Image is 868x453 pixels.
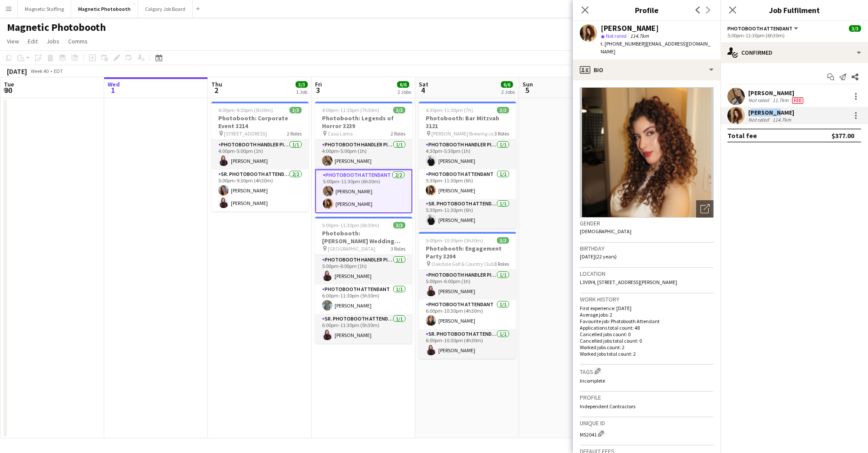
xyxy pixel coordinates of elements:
[580,337,713,344] p: Cancelled jobs total count: 0
[580,245,713,252] h3: Birthday
[580,305,713,311] p: First experience: [DATE]
[106,85,120,95] span: 1
[580,367,713,376] h3: Tags
[296,89,307,95] div: 1 Job
[210,85,222,95] span: 2
[748,89,805,97] div: [PERSON_NAME]
[580,344,713,350] p: Worked jobs count: 2
[71,0,138,17] button: Magnetic Photobooth
[322,222,379,228] span: 5:00pm-11:30pm (6h30m)
[580,350,713,357] p: Worked jobs total count: 2
[287,130,302,137] span: 2 Roles
[580,324,713,331] p: Applications total count: 48
[391,130,405,137] span: 2 Roles
[65,36,91,47] a: Comms
[315,284,412,314] app-card-role: Photobooth Attendant1/16:00pm-11:30pm (5h30m)[PERSON_NAME]
[521,85,533,95] span: 5
[790,97,805,104] div: Crew has different fees then in role
[68,37,88,45] span: Comms
[696,200,713,218] div: Open photos pop-in
[431,261,494,267] span: Oakdale Golf & Country Club
[398,89,411,95] div: 2 Jobs
[601,40,710,55] span: | [EMAIL_ADDRESS][DOMAIN_NAME]
[419,102,516,228] app-job-card: 4:30pm-11:30pm (7h)3/3Photobooth: Bar Mitzvah 3121 [PERSON_NAME] Brewing co3 RolesPhotobooth Hand...
[580,377,713,384] p: Incomplete
[28,37,38,45] span: Edit
[211,80,222,88] span: Thu
[580,219,713,227] h3: Gender
[211,140,309,169] app-card-role: Photobooth Handler Pick-Up/Drop-Off1/14:00pm-5:00pm (1h)[PERSON_NAME]
[580,331,713,337] p: Cancelled jobs count: 0
[54,68,63,74] div: EDT
[7,21,106,34] h1: Magnetic Photobooth
[748,116,771,123] div: Not rated
[108,80,120,88] span: Wed
[580,279,677,285] span: L3V0Y4, [STREET_ADDRESS][PERSON_NAME]
[29,68,50,74] span: Week 40
[849,25,861,32] span: 3/3
[494,261,509,267] span: 3 Roles
[628,33,651,39] span: 114.7km
[46,37,59,45] span: Jobs
[328,130,353,137] span: Casa Loma
[419,140,516,169] app-card-role: Photobooth Handler Pick-Up/Drop-Off1/14:30pm-5:30pm (1h)[PERSON_NAME]
[523,80,533,88] span: Sun
[573,4,720,16] h3: Profile
[315,80,322,88] span: Fri
[315,229,412,245] h3: Photobooth: [PERSON_NAME] Wedding 2721
[497,237,509,244] span: 3/3
[7,67,27,76] div: [DATE]
[393,222,405,228] span: 3/3
[314,85,322,95] span: 3
[497,107,509,113] span: 3/3
[315,102,412,213] app-job-card: 4:00pm-11:30pm (7h30m)3/3Photobooth: Legends of Horror 3239 Casa Loma2 RolesPhotobooth Handler Pi...
[573,60,720,80] div: Bio
[601,40,646,47] span: t. [PHONE_NUMBER]
[601,24,659,32] div: [PERSON_NAME]
[580,318,713,324] p: Favourite job: Photobooth Attendant
[224,130,267,137] span: [STREET_ADDRESS]
[720,42,868,63] div: Confirmed
[748,109,794,116] div: [PERSON_NAME]
[419,300,516,329] app-card-role: Photobooth Attendant1/16:00pm-10:30pm (4h30m)[PERSON_NAME]
[419,245,516,260] h3: Photobooth: Engagement Party 3204
[720,4,868,16] h3: Job Fulfilment
[419,232,516,359] app-job-card: 5:00pm-10:30pm (5h30m)3/3Photobooth: Engagement Party 3204 Oakdale Golf & Country Club3 RolesPhot...
[727,131,757,140] div: Total fee
[580,393,713,401] h3: Profile
[322,107,379,113] span: 4:00pm-11:30pm (7h30m)
[418,85,428,95] span: 4
[391,245,405,252] span: 3 Roles
[315,255,412,284] app-card-role: Photobooth Handler Pick-Up/Drop-Off1/15:00pm-6:00pm (1h)[PERSON_NAME]
[580,270,713,278] h3: Location
[727,25,799,32] button: Photobooth Attendant
[218,107,273,113] span: 4:00pm-9:30pm (5h30m)
[315,140,412,169] app-card-role: Photobooth Handler Pick-Up/Drop-Off1/14:00pm-5:00pm (1h)[PERSON_NAME]
[18,0,71,17] button: Magnetic Staffing
[727,32,861,39] div: 5:00pm-11:30pm (6h30m)
[494,130,509,137] span: 3 Roles
[501,81,513,88] span: 6/6
[580,253,617,260] span: [DATE] (22 years)
[315,217,412,344] app-job-card: 5:00pm-11:30pm (6h30m)3/3Photobooth: [PERSON_NAME] Wedding 2721 [GEOGRAPHIC_DATA]3 RolesPhotoboot...
[289,107,302,113] span: 3/3
[315,314,412,344] app-card-role: Sr. Photobooth Attendant1/16:00pm-11:30pm (5h30m)[PERSON_NAME]
[426,107,473,113] span: 4:30pm-11:30pm (7h)
[315,169,412,213] app-card-role: Photobooth Attendant2/25:00pm-11:30pm (6h30m)[PERSON_NAME][PERSON_NAME]
[211,102,309,212] div: 4:00pm-9:30pm (5h30m)3/3Photobooth: Corporate Event 3214 [STREET_ADDRESS]2 RolesPhotobooth Handle...
[580,228,631,235] span: [DEMOGRAPHIC_DATA]
[397,81,409,88] span: 6/6
[328,245,375,252] span: [GEOGRAPHIC_DATA]
[211,114,309,130] h3: Photobooth: Corporate Event 3214
[431,130,493,137] span: [PERSON_NAME] Brewing co
[296,81,308,88] span: 3/3
[419,114,516,130] h3: Photobooth: Bar Mitzvah 3121
[606,33,627,39] span: Not rated
[419,80,428,88] span: Sat
[419,199,516,228] app-card-role: Sr. Photobooth Attendant1/15:30pm-11:30pm (6h)[PERSON_NAME]
[832,131,854,140] div: $377.00
[393,107,405,113] span: 3/3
